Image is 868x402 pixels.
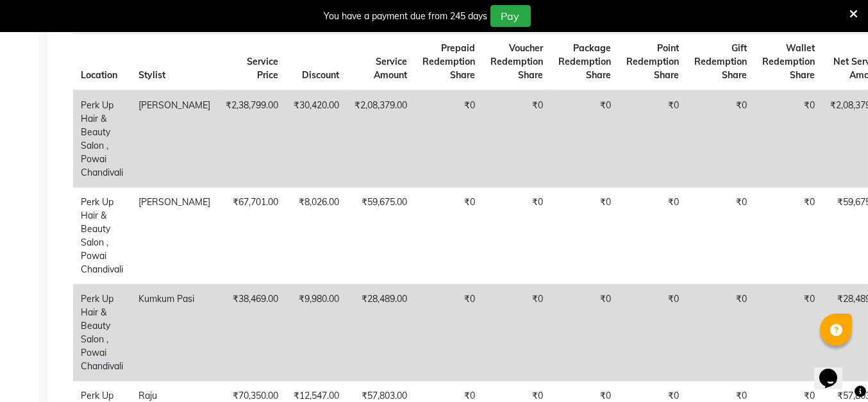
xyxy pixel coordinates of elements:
[324,10,488,23] div: You have a payment due from 245 days
[483,284,551,381] td: ₹0
[687,187,755,284] td: ₹0
[619,284,687,381] td: ₹0
[73,284,131,381] td: Perk Up Hair & Beauty Salon , Powai Chandivali
[286,90,347,188] td: ₹30,420.00
[81,69,117,81] span: Location
[415,90,483,188] td: ₹0
[762,42,815,81] span: Wallet Redemption Share
[218,284,286,381] td: ₹38,469.00
[551,187,619,284] td: ₹0
[218,187,286,284] td: ₹67,701.00
[551,90,619,188] td: ₹0
[286,187,347,284] td: ₹8,026.00
[415,187,483,284] td: ₹0
[687,284,755,381] td: ₹0
[347,187,415,284] td: ₹59,675.00
[687,90,755,188] td: ₹0
[347,90,415,188] td: ₹2,08,379.00
[619,90,687,188] td: ₹0
[490,5,531,27] button: Pay
[131,187,218,284] td: [PERSON_NAME]
[247,56,278,81] span: Service Price
[551,284,619,381] td: ₹0
[694,42,747,81] span: Gift Redemption Share
[490,42,543,81] span: Voucher Redemption Share
[619,187,687,284] td: ₹0
[347,284,415,381] td: ₹28,489.00
[73,90,131,188] td: Perk Up Hair & Beauty Salon , Powai Chandivali
[755,284,822,381] td: ₹0
[138,69,165,81] span: Stylist
[374,56,407,81] span: Service Amount
[483,187,551,284] td: ₹0
[73,187,131,284] td: Perk Up Hair & Beauty Salon , Powai Chandivali
[755,90,822,188] td: ₹0
[422,42,475,81] span: Prepaid Redemption Share
[755,187,822,284] td: ₹0
[558,42,611,81] span: Package Redemption Share
[218,90,286,188] td: ₹2,38,799.00
[626,42,679,81] span: Point Redemption Share
[302,69,339,81] span: Discount
[131,284,218,381] td: Kumkum Pasi
[415,284,483,381] td: ₹0
[286,284,347,381] td: ₹9,980.00
[131,90,218,188] td: [PERSON_NAME]
[814,351,855,389] iframe: chat widget
[483,90,551,188] td: ₹0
